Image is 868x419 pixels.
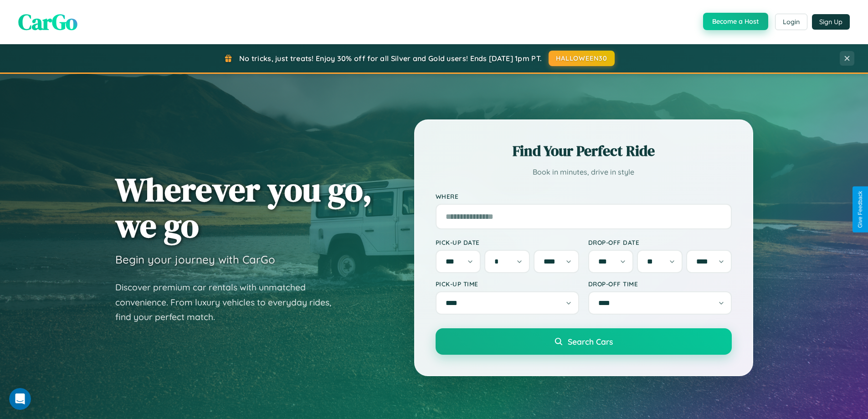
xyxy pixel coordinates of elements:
span: CarGo [18,7,77,37]
button: Sign Up [812,14,850,30]
iframe: Intercom live chat [9,388,31,410]
button: Search Cars [436,328,732,355]
div: Give Feedback [857,191,863,228]
label: Pick-up Date [436,238,579,246]
h2: Find Your Perfect Ride [436,141,732,161]
button: HALLOWEEN30 [549,51,615,66]
h3: Begin your journey with CarGo [115,253,275,266]
span: Search Cars [568,336,613,347]
button: Login [775,14,807,30]
button: Become a Host [703,13,768,30]
h1: Wherever you go, we go [115,171,372,243]
p: Discover premium car rentals with unmatched convenience. From luxury vehicles to everyday rides, ... [115,280,343,325]
label: Where [436,192,732,200]
label: Drop-off Time [588,280,732,288]
label: Pick-up Time [436,280,579,288]
span: No tricks, just treats! Enjoy 30% off for all Silver and Gold users! Ends [DATE] 1pm PT. [239,54,542,63]
label: Drop-off Date [588,238,732,246]
p: Book in minutes, drive in style [436,166,732,179]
